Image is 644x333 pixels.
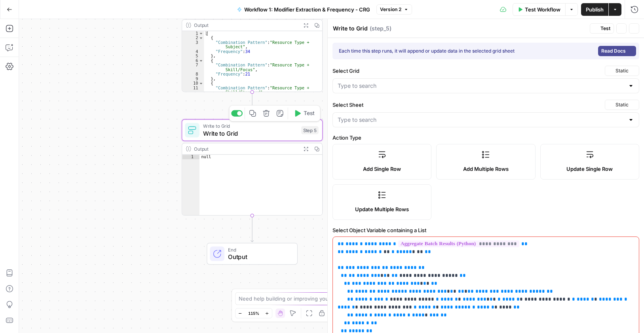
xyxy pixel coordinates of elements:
[182,243,323,265] div: EndOutput
[182,72,204,76] div: 8
[228,252,290,261] span: Output
[332,67,602,75] label: Select Grid
[199,31,204,36] span: Toggle code folding, rows 1 through 822
[244,6,370,13] span: Workflow 1: Modifier Extraction & Frequency - CRG
[194,22,298,29] div: Output
[355,205,409,213] span: Update Multiple Rows
[182,63,204,72] div: 7
[182,36,204,40] div: 2
[182,86,204,95] div: 11
[600,25,610,32] span: Test
[199,59,204,63] span: Toggle code folding, rows 6 through 9
[199,81,204,85] span: Toggle code folding, rows 10 through 13
[182,31,204,36] div: 1
[332,226,639,234] label: Select Object Variable containing a List
[339,47,555,55] div: Each time this step runs, it will append or update data in the selected grid sheet
[605,100,639,110] button: Static
[182,59,204,63] div: 6
[616,67,629,74] span: Static
[513,3,565,16] button: Test Workflow
[301,126,319,134] div: Step 5
[332,101,602,109] label: Select Sheet
[290,108,318,119] button: Test
[601,47,626,55] span: Read Docs
[251,216,254,242] g: Edge from step_5 to end
[370,25,391,32] span: ( step_5 )
[182,49,204,54] div: 4
[566,165,613,173] span: Update Single Row
[598,46,636,56] a: Read Docs
[182,81,204,85] div: 10
[338,116,625,124] input: Type to search
[248,310,259,316] span: 115%
[228,246,290,253] span: End
[182,40,204,49] div: 3
[616,101,629,108] span: Static
[232,3,375,16] button: Workflow 1: Modifier Extraction & Frequency - CRG
[332,134,639,142] label: Action Type
[363,165,401,173] span: Add Single Row
[203,129,298,138] span: Write to Grid
[194,145,298,152] div: Output
[182,155,199,159] div: 1
[199,36,204,40] span: Toggle code folding, rows 2 through 5
[605,66,639,76] button: Static
[380,6,401,13] span: Version 2
[338,82,625,90] input: Type to search
[581,3,608,16] button: Publish
[182,77,204,81] div: 9
[463,165,509,173] span: Add Multiple Rows
[376,4,412,15] button: Version 2
[203,123,298,130] span: Write to Grid
[590,23,614,34] button: Test
[304,109,315,117] span: Test
[182,54,204,58] div: 5
[333,25,368,32] textarea: Write to Grid
[525,6,560,13] span: Test Workflow
[586,6,604,13] span: Publish
[182,119,323,216] div: Write to GridWrite to GridStep 5TestOutputnull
